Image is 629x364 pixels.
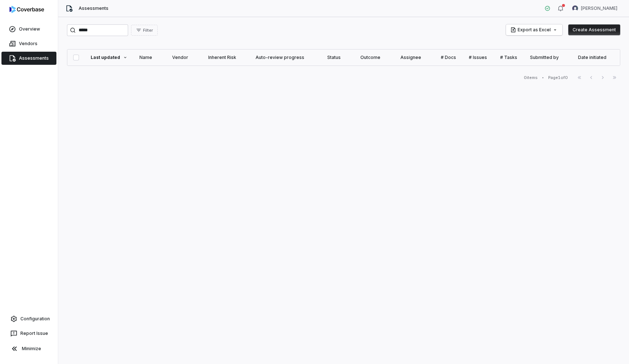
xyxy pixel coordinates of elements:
div: # Docs [441,55,458,60]
div: Submitted by [530,55,566,60]
span: [PERSON_NAME] [581,5,617,11]
div: • [542,75,544,80]
button: Export as Excel [506,24,562,35]
span: Assessments [79,5,108,11]
a: Vendors [1,37,56,50]
div: 0 items [524,75,538,80]
div: Inherent Risk [208,55,244,60]
div: Page 1 of 0 [548,75,568,80]
div: Auto-review progress [256,55,316,60]
a: Overview [1,23,56,36]
button: Filter [131,25,158,36]
a: Configuration [3,312,55,325]
img: logo-D7KZi-bG.svg [9,6,44,13]
div: # Issues [469,55,488,60]
div: Date initiated [578,55,614,60]
div: # Tasks [500,55,518,60]
div: Status [327,55,349,60]
img: Garima Dhaundiyal avatar [572,5,578,11]
div: Name [139,55,161,60]
div: Last updated [91,55,128,60]
div: Assignee [400,55,429,60]
a: Assessments [1,52,56,65]
button: Create Assessment [568,24,620,35]
button: Minimize [3,341,55,356]
div: Outcome [360,55,388,60]
button: Garima Dhaundiyal avatar[PERSON_NAME] [568,3,622,14]
button: Report Issue [3,327,55,340]
div: Vendor [172,55,197,60]
span: Filter [143,28,153,33]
